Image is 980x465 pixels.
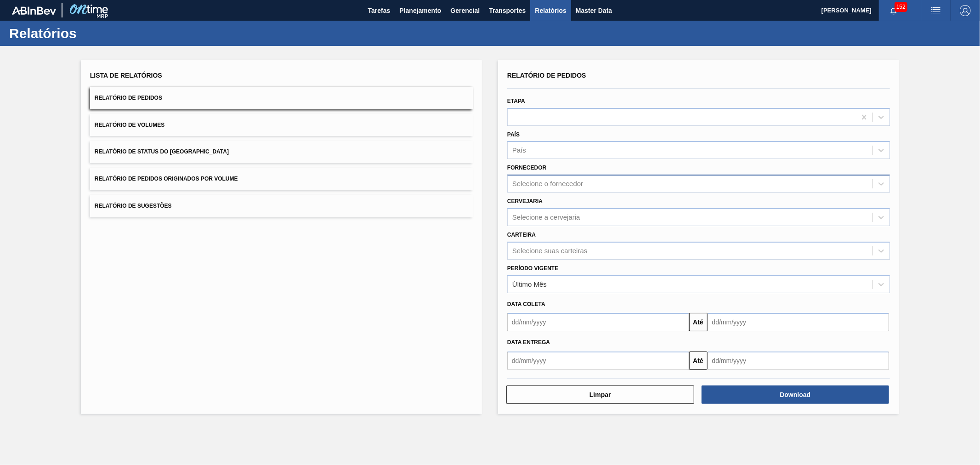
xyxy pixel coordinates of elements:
[512,213,580,221] div: Selecione a cervejaria
[90,114,473,136] button: Relatório de Volumes
[95,148,229,155] span: Relatório de Status do [GEOGRAPHIC_DATA]
[708,313,889,331] input: dd/mm/yyyy
[506,386,694,404] button: Limpar
[702,386,889,404] button: Download
[451,5,480,16] span: Gerencial
[507,339,550,346] span: Data Entrega
[879,4,908,17] button: Notificações
[512,147,526,154] div: País
[507,313,689,331] input: dd/mm/yyyy
[368,5,391,16] span: Tarefas
[90,168,473,190] button: Relatório de Pedidos Originados por Volume
[512,180,583,188] div: Selecione o fornecedor
[507,98,525,104] label: Etapa
[507,131,520,138] label: País
[95,122,164,128] span: Relatório de Volumes
[90,195,473,217] button: Relatório de Sugestões
[689,313,708,331] button: Até
[90,72,162,79] span: Lista de Relatórios
[507,265,558,272] label: Período Vigente
[95,203,172,209] span: Relatório de Sugestões
[689,352,708,370] button: Até
[507,352,689,370] input: dd/mm/yyyy
[12,6,56,15] img: TNhmsLtSVTkK8tSr43FrP2fwEKptu5GPRR3wAAAABJRU5ErkJggg==
[507,198,543,204] label: Cervejaria
[95,95,162,101] span: Relatório de Pedidos
[9,28,172,39] h1: Relatórios
[399,5,441,16] span: Planejamento
[507,72,586,79] span: Relatório de Pedidos
[535,5,566,16] span: Relatórios
[90,141,473,163] button: Relatório de Status do [GEOGRAPHIC_DATA]
[895,2,907,12] span: 152
[507,232,536,238] label: Carteira
[95,176,238,182] span: Relatório de Pedidos Originados por Volume
[930,5,941,16] img: userActions
[489,5,526,16] span: Transportes
[960,5,971,16] img: Logout
[507,164,546,171] label: Fornecedor
[507,301,545,307] span: Data coleta
[708,352,889,370] input: dd/mm/yyyy
[576,5,612,16] span: Master Data
[512,247,587,255] div: Selecione suas carteiras
[512,280,547,288] div: Último Mês
[90,87,473,109] button: Relatório de Pedidos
